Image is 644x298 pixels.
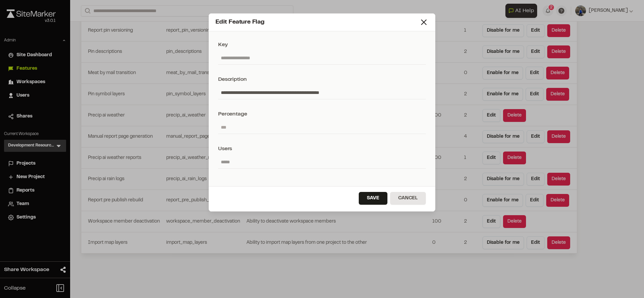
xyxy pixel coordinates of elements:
[390,192,426,205] button: Cancel
[218,110,426,118] div: Percentage
[215,18,419,27] div: Edit Feature Flag
[218,145,426,153] div: Users
[218,75,426,84] div: Description
[359,192,387,205] button: Save
[218,41,426,49] div: Key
